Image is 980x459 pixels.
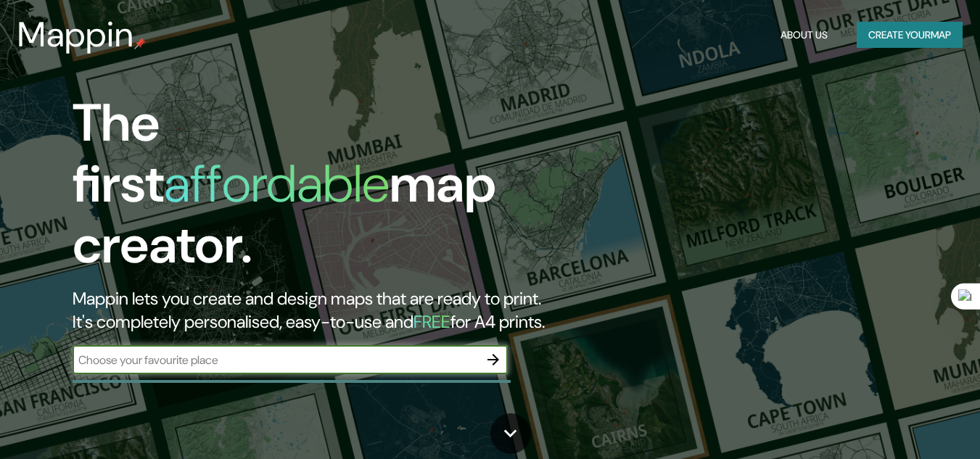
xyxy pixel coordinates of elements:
[857,22,963,49] button: Create yourmap
[775,22,833,49] button: About Us
[73,287,563,334] h2: Mappin lets you create and design maps that are ready to print. It's completely personalised, eas...
[134,38,146,49] img: mappin-pin
[17,15,134,55] h3: Mappin
[73,93,563,287] h1: The first map creator.
[164,150,390,218] h1: affordable
[73,352,479,368] input: Choose your favourite place
[413,310,450,333] h5: FREE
